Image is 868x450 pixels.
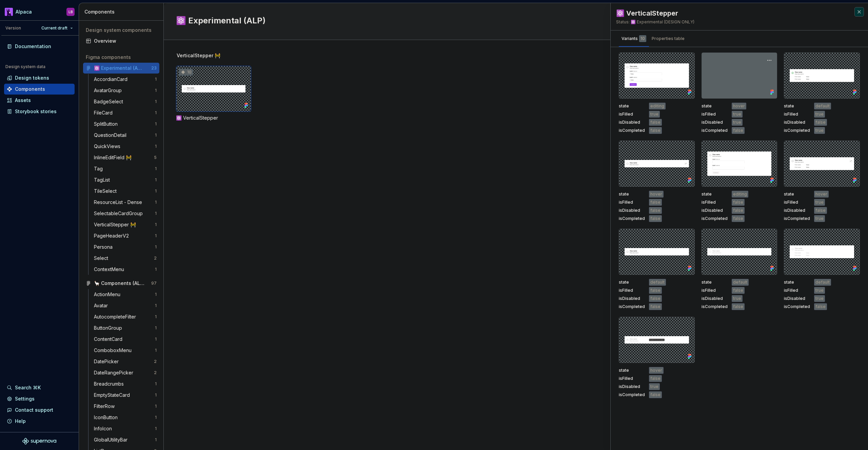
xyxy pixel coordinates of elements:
div: LB [68,9,73,15]
div: Select [94,255,111,262]
div: Properties table [652,35,685,42]
span: true [733,296,741,301]
span: isCompleted [619,304,645,309]
span: Current draft [41,25,67,31]
a: ContentCard1 [91,334,159,345]
div: 97 [151,281,157,286]
div: Design system components [86,27,157,34]
span: hover [733,103,745,109]
span: true [650,111,658,117]
a: PageHeaderV21 [91,230,159,241]
img: 003f14f4-5683-479b-9942-563e216bc167.png [5,8,13,16]
a: AutocompleteFilter1 [91,311,159,322]
span: state [702,103,728,109]
a: Settings [4,393,75,404]
div: Overview [94,38,157,44]
a: AccordianCard1 [91,74,159,85]
div: 1 [155,132,157,138]
span: default [733,280,747,285]
span: state [784,103,810,109]
a: Avatar1 [91,300,159,311]
div: Variants [622,35,646,42]
div: DatePicker [94,358,121,365]
span: true [815,288,824,293]
span: state [784,191,810,197]
div: FilterRow [94,403,117,410]
div: ActionMenu [94,291,123,298]
a: Select2 [91,253,159,264]
a: Components [4,84,75,95]
span: false [650,288,660,293]
div: AutocompleteFilter [94,313,139,320]
div: 1 [155,88,157,93]
a: BadgeSelect1 [91,96,159,107]
div: Tag [94,165,105,172]
span: true [815,216,824,221]
span: isDisabled [702,120,728,125]
div: 1 [155,121,157,127]
a: FilterRow1 [91,401,159,412]
span: hover [650,368,662,373]
div: Components [84,8,161,15]
span: isDisabled [784,296,810,301]
a: ResourceList - Dense1 [91,197,159,208]
div: Documentation [15,43,51,50]
div: 1 [155,144,157,149]
div: 10 [179,69,193,76]
span: false [815,120,826,125]
a: GlobalUtilityBar1 [91,434,159,445]
div: 🦙 Components (ALP) [94,280,144,287]
div: 1 [155,177,157,183]
div: ⚛️ Experimental (ALP) [94,65,144,71]
a: Assets [4,95,75,106]
div: ContentCard [94,336,125,343]
span: state [619,191,645,197]
span: isFilled [784,288,810,293]
span: state [702,191,728,197]
a: DatePicker2 [91,356,159,367]
div: Design system data [5,64,45,69]
span: false [650,392,660,397]
span: isCompleted [619,128,645,133]
a: ⚛️ Experimental (ALP)23 [83,63,159,74]
span: false [733,128,743,133]
span: false [815,304,826,309]
div: 1 [155,437,157,443]
div: Settings [15,395,35,402]
div: Alpaca [16,8,32,15]
div: 1 [155,325,157,331]
div: 1 [155,303,157,308]
div: ⚛️ VerticalStepper [176,115,251,121]
a: Tag1 [91,163,159,174]
a: VerticalStepper 🚧1 [91,219,159,230]
div: Version [5,25,21,31]
div: FileCard [94,109,115,116]
span: isCompleted [702,128,728,133]
a: QuickViews1 [91,141,159,152]
div: DateRangePicker [94,369,136,376]
span: isCompleted [784,304,810,309]
a: ContextMenu1 [91,264,159,275]
span: isFilled [619,288,645,293]
div: 1 [155,222,157,227]
span: editing [733,191,747,197]
div: 1 [155,336,157,342]
div: 1 [155,233,157,239]
div: 1 [155,314,157,320]
a: ButtonGroup1 [91,323,159,333]
div: 1 [155,415,157,420]
div: SplitButton [94,121,120,127]
div: GlobalUtilityBar [94,436,130,443]
div: AccordianCard [94,76,130,83]
h2: ⚛️ Experimental (ALP) [176,15,759,26]
a: DateRangePicker2 [91,367,159,378]
span: state [784,280,810,285]
button: Search ⌘K [4,382,75,393]
div: Search ⌘K [15,384,41,391]
span: false [733,216,743,221]
span: false [650,376,660,381]
span: default [815,103,830,109]
div: 2 [154,255,157,261]
div: 5 [154,155,157,160]
div: 2 [154,370,157,375]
